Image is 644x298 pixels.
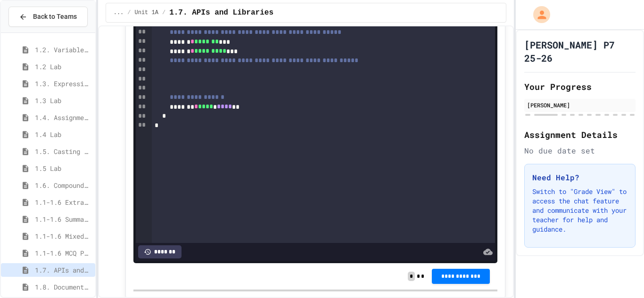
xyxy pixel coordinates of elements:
span: 1.6. Compound Assignment Operators [35,180,91,190]
span: 1.2 Lab [35,62,91,72]
span: 1.3. Expressions and Output [New] [35,79,91,89]
span: 1.5 Lab [35,163,91,173]
h2: Your Progress [524,80,636,93]
span: 1.7. APIs and Libraries [169,7,273,18]
span: 1.8. Documentation with Comments and Preconditions [35,282,91,292]
span: 1.1-1.6 Summary [35,214,91,224]
span: 1.1-1.6 Extra Coding Practice [35,197,91,207]
p: Switch to "Grade View" to access the chat feature and communicate with your teacher for help and ... [532,187,627,234]
button: Back to Teams [8,7,88,27]
span: 1.4. Assignment and Input [35,113,91,122]
span: 1.3 Lab [35,96,91,105]
div: No due date set [524,145,636,156]
span: / [162,9,165,16]
span: 1.5. Casting and Ranges of Values [35,146,91,156]
div: [PERSON_NAME] [527,101,633,109]
span: 1.7. APIs and Libraries [35,265,91,275]
span: ... [114,9,124,16]
span: / [127,9,131,16]
span: Back to Teams [33,12,77,22]
div: My Account [523,4,553,25]
h2: Assignment Details [524,128,636,141]
span: 1.1-1.6 MCQ Practice [35,248,91,258]
span: 1.4 Lab [35,129,91,139]
span: 1.2. Variables and Data Types [35,45,91,55]
span: Unit 1A [135,9,158,16]
h1: [PERSON_NAME] P7 25-26 [524,38,636,64]
h3: Need Help? [532,172,627,183]
span: 1.1-1.6 Mixed Up Code Practice [35,231,91,241]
